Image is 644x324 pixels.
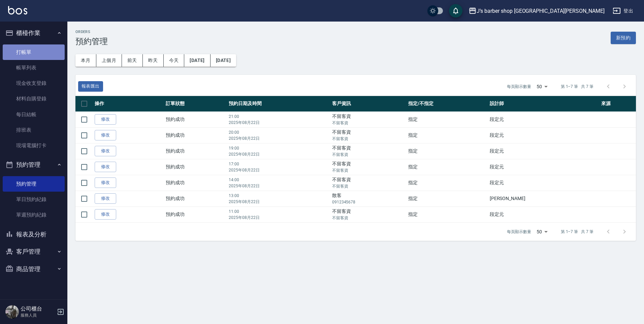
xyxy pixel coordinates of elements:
td: 段定元 [488,111,600,127]
button: 登出 [610,5,636,17]
button: 報表及分析 [3,226,65,243]
a: 新預約 [611,34,636,41]
td: 預約成功 [164,159,227,175]
p: 不留客資 [332,152,405,158]
a: 每日結帳 [3,107,65,122]
td: 預約成功 [164,206,227,222]
p: 17:00 [229,161,329,167]
button: 商品管理 [3,260,65,278]
td: 指定 [407,159,488,175]
p: 2025年08月22日 [229,183,329,189]
a: 預約管理 [3,176,65,192]
button: 今天 [164,54,185,67]
td: 預約成功 [164,175,227,191]
th: 訂單狀態 [164,96,227,112]
td: 預約成功 [164,143,227,159]
p: 每頁顯示數量 [507,229,531,235]
td: 段定元 [488,159,600,175]
td: 指定 [407,191,488,206]
a: 修改 [95,162,116,172]
p: 13:00 [229,193,329,199]
p: 每頁顯示數量 [507,84,531,90]
button: 昨天 [143,54,164,67]
p: 2025年08月22日 [229,167,329,173]
td: 預約成功 [164,111,227,127]
div: 50 [534,223,550,241]
button: [DATE] [211,54,236,67]
p: 第 1–7 筆 共 7 筆 [561,84,593,90]
div: J’s barber shop [GEOGRAPHIC_DATA][PERSON_NAME] [477,7,605,15]
button: 報表匯出 [78,81,103,92]
td: 指定 [407,206,488,222]
img: Person [5,305,19,319]
td: 預約成功 [164,191,227,206]
td: 不留客資 [330,111,407,127]
p: 不留客資 [332,136,405,142]
td: 散客 [330,191,407,206]
a: 帳單列表 [3,60,65,75]
p: 不留客資 [332,215,405,221]
button: save [449,4,462,18]
th: 預約日期及時間 [227,96,330,112]
td: 不留客資 [330,175,407,191]
a: 修改 [95,193,116,204]
a: 材料自購登錄 [3,91,65,106]
p: 2025年08月22日 [229,120,329,126]
button: 客戶管理 [3,243,65,260]
p: 2025年08月22日 [229,135,329,141]
h5: 公司櫃台 [21,305,55,312]
td: 指定 [407,143,488,159]
p: 不留客資 [332,183,405,189]
button: J’s barber shop [GEOGRAPHIC_DATA][PERSON_NAME] [466,4,607,18]
td: 指定 [407,111,488,127]
p: 11:00 [229,208,329,215]
p: 不留客資 [332,120,405,126]
a: 打帳單 [3,44,65,60]
a: 現場電腦打卡 [3,138,65,153]
a: 修改 [95,114,116,125]
td: 指定 [407,127,488,143]
p: 第 1–7 筆 共 7 筆 [561,229,593,235]
a: 現金收支登錄 [3,75,65,91]
button: 櫃檯作業 [3,24,65,42]
img: Logo [8,6,27,14]
button: 預約管理 [3,156,65,173]
a: 排班表 [3,122,65,138]
p: 2025年08月22日 [229,215,329,221]
button: [DATE] [184,54,210,67]
a: 修改 [95,130,116,140]
th: 操作 [93,96,164,112]
td: 段定元 [488,206,600,222]
p: 2025年08月22日 [229,151,329,157]
button: 上個月 [96,54,122,67]
h3: 預約管理 [75,37,108,46]
div: 50 [534,77,550,96]
td: [PERSON_NAME] [488,191,600,206]
td: 段定元 [488,127,600,143]
p: 服務人員 [21,312,55,318]
td: 不留客資 [330,127,407,143]
td: 預約成功 [164,127,227,143]
button: 前天 [122,54,143,67]
a: 單日預約紀錄 [3,192,65,207]
button: 本月 [75,54,96,67]
td: 不留客資 [330,143,407,159]
p: 2025年08月22日 [229,199,329,205]
th: 設計師 [488,96,600,112]
a: 單週預約紀錄 [3,207,65,223]
td: 段定元 [488,143,600,159]
a: 修改 [95,146,116,156]
h2: Orders [75,30,108,34]
td: 不留客資 [330,206,407,222]
td: 指定 [407,175,488,191]
p: 14:00 [229,177,329,183]
p: 0912345678 [332,199,405,205]
button: 新預約 [611,32,636,44]
th: 來源 [600,96,636,112]
a: 修改 [95,209,116,220]
p: 20:00 [229,129,329,135]
th: 客戶資訊 [330,96,407,112]
th: 指定/不指定 [407,96,488,112]
a: 修改 [95,177,116,188]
